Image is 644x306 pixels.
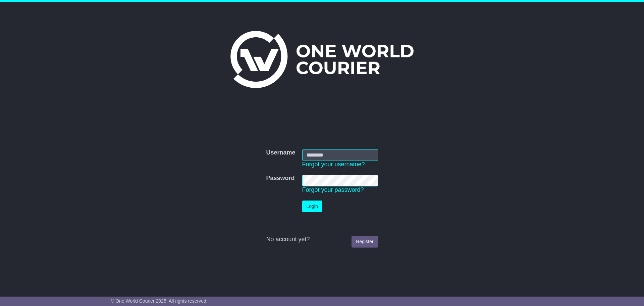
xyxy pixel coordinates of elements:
a: Forgot your username? [302,161,365,168]
a: Forgot your password? [302,186,364,193]
div: No account yet? [266,236,378,243]
button: Login [302,201,322,212]
label: Username [266,149,295,157]
span: © One World Courier 2025. All rights reserved. [111,298,208,304]
a: Register [352,236,378,248]
img: One World [230,31,414,88]
label: Password [266,175,294,182]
